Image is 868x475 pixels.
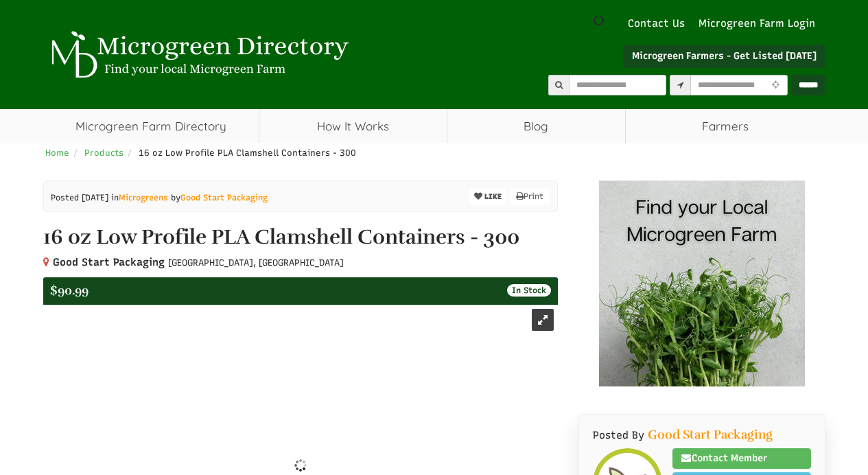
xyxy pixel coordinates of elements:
[43,31,352,79] img: Microgreen Directory
[593,428,644,443] p: Posted By
[482,192,502,201] span: LIKE
[699,16,822,31] a: Microgreen Farm Login
[180,193,268,202] a: Good Start Packaging
[599,181,805,386] img: Banner Ad
[507,284,551,297] span: In Stock
[648,427,773,442] a: Good Start Packaging
[510,188,550,205] a: Print
[672,448,811,469] a: Contact Member
[259,109,447,143] a: How It Works
[769,81,783,90] i: Use Current Location
[623,45,825,68] a: Microgreen Farmers - Get Listed [DATE]
[626,109,825,143] span: Farmers
[119,193,168,202] a: Microgreens
[51,193,79,202] span: Posted
[53,256,165,268] b: Good Start Packaging
[45,148,69,158] a: Home
[447,109,625,143] a: Blog
[43,226,558,248] h1: 16 oz Low Profile PLA Clamshell Containers - 300
[50,283,89,298] span: $90.99
[171,192,268,204] span: by
[84,148,124,158] a: Products
[139,148,356,158] span: 16 oz Low Profile PLA Clamshell Containers - 300
[82,193,108,202] span: [DATE]
[469,188,506,205] button: LIKE
[621,16,692,31] a: Contact Us
[168,257,344,269] span: [GEOGRAPHIC_DATA], [GEOGRAPHIC_DATA]
[43,109,259,143] a: Microgreen Farm Directory
[111,192,168,204] span: in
